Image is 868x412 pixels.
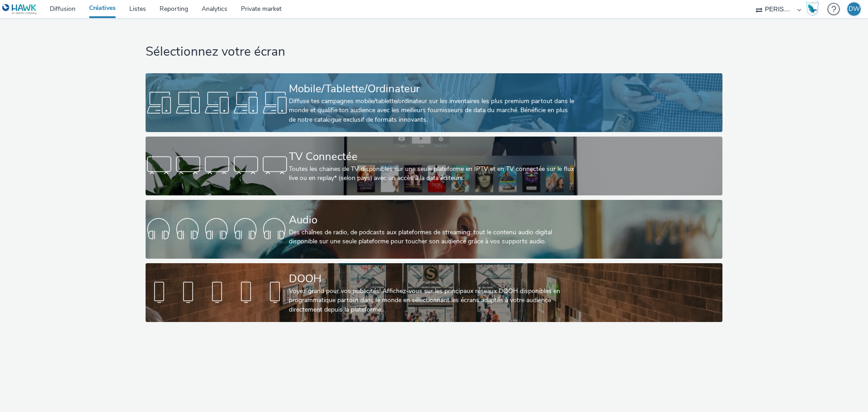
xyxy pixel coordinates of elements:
div: Diffuse tes campagnes mobile/tablette/ordinateur sur les inventaires les plus premium partout dan... [289,97,576,124]
img: undefined Logo [2,4,37,15]
div: Audio [289,212,576,228]
div: DOOH [289,271,576,287]
img: Hawk Academy [806,2,819,16]
a: AudioDes chaînes de radio, de podcasts aux plateformes de streaming: tout le contenu audio digita... [146,200,722,259]
div: Mobile/Tablette/Ordinateur [289,81,576,97]
div: Des chaînes de radio, de podcasts aux plateformes de streaming: tout le contenu audio digital dis... [289,228,576,246]
a: Hawk Academy [806,2,823,16]
div: DW [849,2,860,16]
h1: Sélectionnez votre écran [146,43,722,61]
div: TV Connectée [289,149,576,165]
div: Toutes les chaines de TV disponibles sur une seule plateforme en IPTV et en TV connectée sur le f... [289,165,576,183]
a: TV ConnectéeToutes les chaines de TV disponibles sur une seule plateforme en IPTV et en TV connec... [146,137,722,195]
div: Voyez grand pour vos publicités! Affichez-vous sur les principaux réseaux DOOH disponibles en pro... [289,287,576,314]
a: DOOHVoyez grand pour vos publicités! Affichez-vous sur les principaux réseaux DOOH disponibles en... [146,263,722,322]
a: Mobile/Tablette/OrdinateurDiffuse tes campagnes mobile/tablette/ordinateur sur les inventaires le... [146,73,722,132]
